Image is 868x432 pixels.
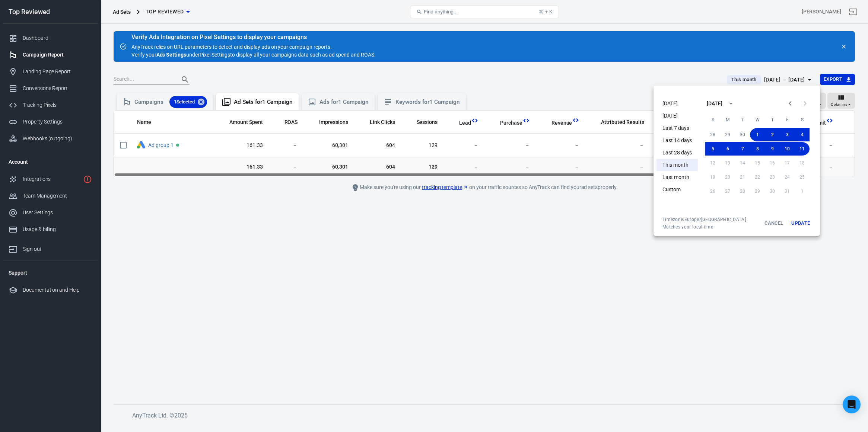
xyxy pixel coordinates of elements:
li: [DATE] [656,110,698,122]
li: Last 14 days [656,134,698,147]
li: Last month [656,171,698,183]
span: Friday [780,112,794,127]
button: 11 [795,142,810,156]
button: 28 [705,128,720,141]
span: Saturday [795,112,809,127]
li: [DATE] [656,97,698,110]
button: Cancel [762,217,786,230]
li: Custom [656,183,698,196]
span: Wednesday [751,112,764,127]
div: Open Intercom Messenger [843,396,861,413]
div: Timezone: Europe/[GEOGRAPHIC_DATA] [662,217,746,223]
span: Monday [721,112,734,127]
button: 4 [795,128,810,141]
button: calendar view is open, switch to year view [725,97,737,110]
button: 6 [720,142,735,156]
button: 10 [780,142,795,156]
button: 29 [720,128,735,141]
li: Last 7 days [656,122,698,134]
button: Update [789,217,813,230]
button: Previous month [783,96,798,111]
li: Last 28 days [656,147,698,159]
button: 1 [750,128,765,141]
span: Thursday [766,112,779,127]
button: 7 [735,142,750,156]
div: [DATE] [707,100,722,108]
button: 9 [765,142,780,156]
button: 2 [765,128,780,141]
button: 3 [780,128,795,141]
span: Matches your local time [662,224,746,230]
button: 30 [735,128,750,141]
span: Tuesday [736,112,749,127]
button: 8 [750,142,765,156]
li: This month [656,159,698,171]
button: 5 [705,142,720,156]
span: Sunday [706,112,719,127]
